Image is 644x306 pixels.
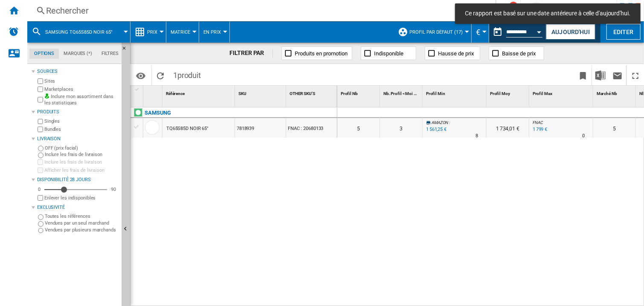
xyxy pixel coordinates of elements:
[203,29,221,35] span: En Prix
[597,91,617,96] span: Marché Nb
[592,65,609,85] button: Télécharger au format Excel
[59,49,97,59] md-tab-item: Marques (*)
[476,21,484,43] button: €
[38,119,43,124] input: Singles
[341,91,358,96] span: Profil Nb
[44,185,107,194] md-slider: Disponibilité
[582,132,585,140] div: Délai de livraison : 0 jour
[531,125,547,134] div: Mise à jour : mercredi 28 août 2024 23:00
[32,21,126,43] div: SAMSUNG TQ65S85D NOIR 65"
[472,21,489,43] md-menu: Currency
[595,86,635,99] div: Marché Nb Sort None
[44,167,118,173] label: Afficher les frais de livraison
[37,109,118,115] div: Produits
[45,145,118,151] label: OFF (prix facial)
[36,186,43,193] div: 0
[38,167,43,173] input: Afficher les frais de livraison
[288,86,337,99] div: OTHER SKU'S Sort None
[380,118,422,138] div: 3
[281,46,352,60] button: Produits en promotion
[490,91,510,96] span: Profil Moy
[109,186,118,193] div: 90
[235,118,286,138] div: 7818939
[45,21,121,43] button: SAMSUNG TQ65S85D NOIR 65"
[489,21,544,43] div: Ce rapport est basé sur une date antérieure à celle d'aujourd'hui.
[476,132,478,140] div: Délai de livraison : 8 jours
[166,91,185,96] span: Référence
[574,65,592,85] button: Créer un favoris
[37,176,118,183] div: Disponibilité 28 Jours
[382,86,422,99] div: Nb. Profil < Moi Sort None
[425,46,480,60] button: Hausse de prix
[595,86,635,99] div: Sort None
[38,127,43,132] input: Bundles
[463,9,633,18] span: Ce rapport est basé sur une date antérieure à celle d'aujourd'hui.
[546,24,595,40] button: Aujourd'hui
[487,118,529,138] div: 1 734,01 €
[9,26,19,37] img: alerts-logo.svg
[164,86,235,99] div: Référence Sort None
[398,21,467,43] div: Profil par défaut (17)
[45,213,118,219] label: Toutes les références
[37,204,118,211] div: Exclusivité
[203,21,225,43] button: En Prix
[593,118,635,138] div: 5
[286,118,337,138] div: FNAC : 20680133
[145,108,171,118] div: Cliquez pour filtrer sur cette marque
[135,21,162,43] div: Prix
[609,65,626,85] button: Envoyer ce rapport par email
[438,50,474,57] span: Hausse de prix
[152,65,169,85] button: Recharger
[531,86,593,99] div: Sort None
[46,5,473,17] div: Rechercher
[29,49,59,59] md-tab-item: Options
[38,78,43,84] input: Sites
[177,71,201,80] span: produit
[339,86,380,99] div: Sort None
[38,87,43,92] input: Marketplaces
[606,24,641,40] button: Editer
[45,29,113,35] span: SAMSUNG TQ65S85D NOIR 65"
[533,91,552,96] span: Profil Max
[424,86,486,99] div: Profil Min Sort None
[38,153,44,158] input: Inclure les frais de livraison
[337,118,380,138] div: 5
[426,91,445,96] span: Profil Min
[44,78,118,84] label: Sites
[409,29,463,35] span: Profil par défaut (17)
[424,86,486,99] div: Sort None
[383,91,413,96] span: Nb. Profil < Moi
[38,159,43,165] input: Inclure les frais de livraison
[122,43,132,58] button: Masquer
[38,228,44,234] input: Vendues par plusieurs marchands
[432,120,448,125] span: AMAZON
[627,65,644,85] button: Plein écran
[169,65,205,83] span: 1
[44,126,118,133] label: Bundles
[488,86,529,99] div: Sort None
[38,146,44,151] input: OFF (prix facial)
[489,46,544,60] button: Baisse de prix
[595,70,606,81] img: excel-24x24.png
[38,95,43,105] input: Inclure mon assortiment dans les statistiques
[44,118,118,124] label: Singles
[45,220,118,226] label: Vendues par un seul marchand
[37,136,118,142] div: Livraison
[361,46,416,60] button: Indisponible
[145,86,162,99] div: Sort None
[339,86,380,99] div: Profil Nb Sort None
[97,49,123,59] md-tab-item: Filtres
[237,86,286,99] div: Sort None
[449,120,450,125] span: :
[44,86,118,92] label: Marketplaces
[382,86,422,99] div: Sort None
[290,91,315,96] span: OTHER SKU'S
[489,23,506,40] button: md-calendar
[44,159,118,165] label: Inclure les frais de livraison
[288,86,337,99] div: Sort None
[171,21,194,43] div: Matrice
[171,29,190,35] span: Matrice
[488,86,529,99] div: Profil Moy Sort None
